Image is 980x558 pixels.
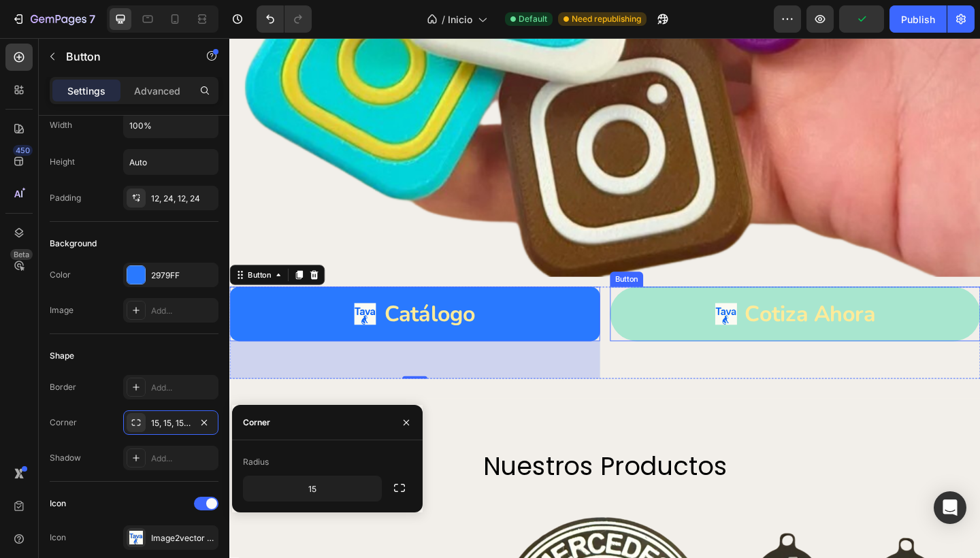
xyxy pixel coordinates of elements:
p: Cotiza Ahora [561,279,703,322]
div: 450 [13,145,33,156]
div: Image2vector (8) [151,532,215,544]
span: Need republishing [572,13,641,25]
div: Radius [243,456,269,468]
div: Open Intercom Messenger [934,491,966,524]
div: Beta [10,249,33,260]
h2: nuestros productos [10,447,806,485]
div: Corner [50,416,77,429]
input: Auto [124,150,218,174]
div: Undo/Redo [257,5,312,33]
button: Publish [889,5,947,33]
div: Image [50,304,73,316]
div: 2979FF [151,269,215,282]
span: / [442,12,445,27]
div: Icon [50,531,66,544]
div: Icon [50,497,66,510]
input: Auto [124,113,218,137]
div: Width [50,119,72,131]
p: Button [66,48,182,65]
div: Add... [151,453,215,465]
div: Color [50,269,71,281]
div: Padding [50,192,81,204]
div: Publish [901,12,935,27]
div: Corner [243,416,270,429]
div: Add... [151,382,215,394]
div: Height [50,156,75,168]
a: Cotiza Ahora [414,271,817,330]
div: Add... [151,305,215,317]
p: 7 [89,11,95,27]
iframe: Design area [229,38,980,558]
div: Background [50,237,97,250]
div: 12, 24, 12, 24 [151,193,215,205]
div: Button [416,257,447,269]
span: Default [519,13,547,25]
p: Settings [67,84,105,98]
div: Shadow [50,452,81,464]
input: Auto [244,476,381,501]
button: 7 [5,5,101,33]
div: 15, 15, 15, 15 [151,417,191,429]
div: Shape [50,350,74,362]
div: Border [50,381,76,393]
span: Inicio [448,12,472,27]
p: Advanced [134,84,180,98]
